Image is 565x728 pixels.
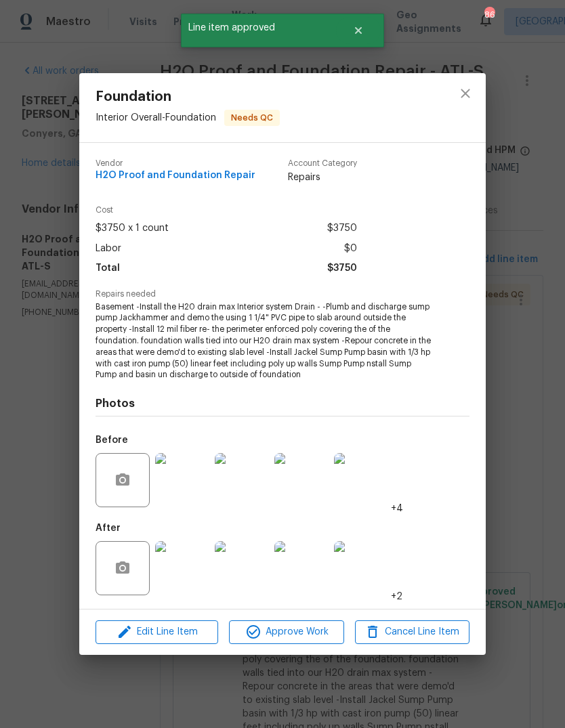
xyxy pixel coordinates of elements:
[336,17,381,44] button: Close
[96,239,121,259] span: Labor
[233,624,339,641] span: Approve Work
[96,89,280,104] span: Foundation
[96,159,255,168] span: Vendor
[359,624,465,641] span: Cancel Line Item
[96,523,121,533] h5: After
[327,219,357,238] span: $3750
[355,620,469,644] button: Cancel Line Item
[96,397,469,410] h4: Photos
[391,590,402,603] span: +2
[96,219,169,238] span: $3750 x 1 count
[484,8,494,22] div: 86
[288,171,357,184] span: Repairs
[96,206,357,215] span: Cost
[96,259,120,278] span: Total
[229,620,343,644] button: Approve Work
[96,301,432,381] span: Basement -Install the H20 drain max Interior system Drain - -Plumb and discharge sump pump Jackha...
[96,171,255,181] span: H2O Proof and Foundation Repair
[181,14,336,42] span: Line item approved
[96,620,218,644] button: Edit Line Item
[96,290,469,299] span: Repairs needed
[226,111,278,125] span: Needs QC
[96,113,216,123] span: Interior Overall - Foundation
[288,159,357,168] span: Account Category
[100,624,214,641] span: Edit Line Item
[327,259,357,278] span: $3750
[449,77,482,110] button: close
[344,239,357,259] span: $0
[391,502,403,515] span: +4
[96,435,128,445] h5: Before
